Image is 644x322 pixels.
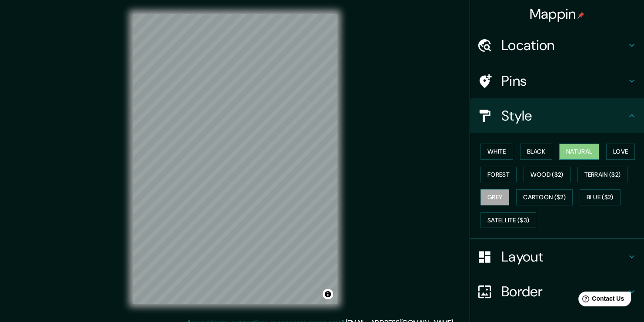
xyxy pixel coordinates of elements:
button: Wood ($2) [524,167,571,183]
h4: Location [501,37,627,54]
button: White [480,144,513,160]
button: Natural [559,144,599,160]
canvas: Map [133,14,337,304]
button: Grey [480,189,509,205]
button: Forest [480,167,517,183]
div: Pins [470,64,644,98]
button: Black [520,144,553,160]
img: pin-icon.png [577,12,584,19]
h4: Pins [501,72,627,90]
button: Terrain ($2) [577,167,628,183]
h4: Layout [501,248,627,265]
button: Blue ($2) [580,189,621,205]
iframe: Help widget launcher [567,288,634,312]
div: Style [470,98,644,133]
button: Toggle attribution [323,289,333,299]
h4: Border [501,283,627,300]
button: Satellite ($3) [480,212,536,228]
button: Cartoon ($2) [516,189,573,205]
div: Location [470,28,644,63]
button: Love [606,144,635,160]
h4: Mappin [530,5,585,23]
div: Border [470,274,644,309]
h4: Style [501,107,627,124]
div: Layout [470,239,644,274]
